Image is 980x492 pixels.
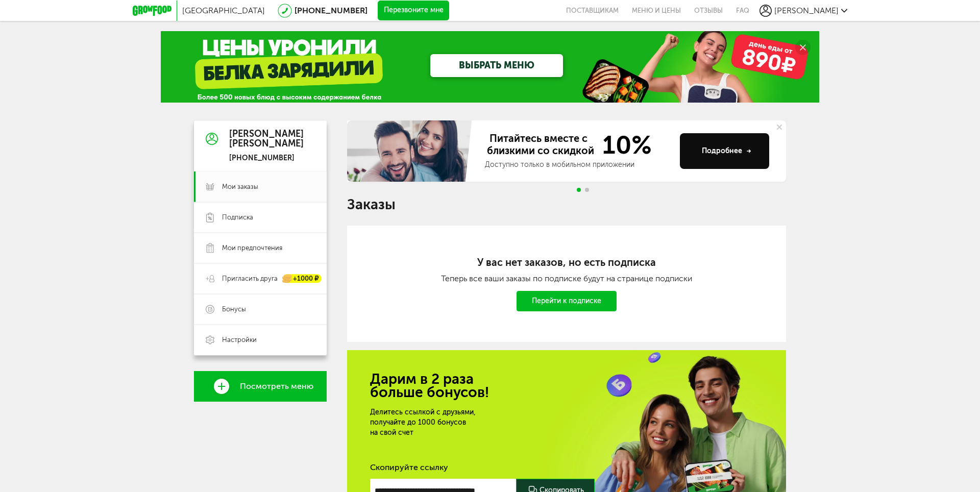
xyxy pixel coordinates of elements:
button: Перезвоните мне [378,1,449,21]
a: Бонусы [194,294,327,325]
span: [PERSON_NAME] [774,6,839,15]
a: Перейти к подписке [517,291,617,311]
span: Пригласить друга [222,274,278,283]
a: Мои предпочтения [194,233,327,263]
div: Скопируйте ссылку [370,462,763,473]
a: [PHONE_NUMBER] [295,6,367,15]
span: Go to slide 2 [585,188,589,192]
span: Посмотреть меню [240,382,313,391]
span: Go to slide 1 [577,188,581,192]
span: 10% [596,132,652,158]
div: [PHONE_NUMBER] [229,154,304,163]
span: Питайтесь вместе с близкими со скидкой [485,132,596,158]
div: Доступно только в мобильном приложении [485,160,672,170]
div: Подробнее [702,146,751,156]
button: Подробнее [680,133,769,169]
div: Теперь все ваши заказы по подписке будут на странице подписки [388,274,745,283]
div: +1000 ₽ [283,275,322,283]
span: [GEOGRAPHIC_DATA] [182,6,265,15]
span: Бонусы [222,305,246,314]
a: Пригласить друга +1000 ₽ [194,263,327,294]
h2: Дарим в 2 раза больше бонусов! [370,373,763,399]
a: Посмотреть меню [194,371,327,402]
span: Подписка [222,213,253,222]
a: Настройки [194,325,327,355]
h1: Заказы [347,198,786,211]
a: Подписка [194,202,327,233]
span: Настройки [222,335,257,345]
div: Делитесь ссылкой с друзьями, получайте до 1000 бонусов на свой счет [370,407,608,438]
a: Мои заказы [194,171,327,202]
span: Мои заказы [222,182,258,191]
a: ВЫБРАТЬ МЕНЮ [430,54,563,77]
img: family-banner.579af9d.jpg [347,120,475,182]
div: [PERSON_NAME] [PERSON_NAME] [229,129,304,150]
h2: У вас нет заказов, но есть подписка [388,256,745,268]
span: Мои предпочтения [222,243,282,253]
